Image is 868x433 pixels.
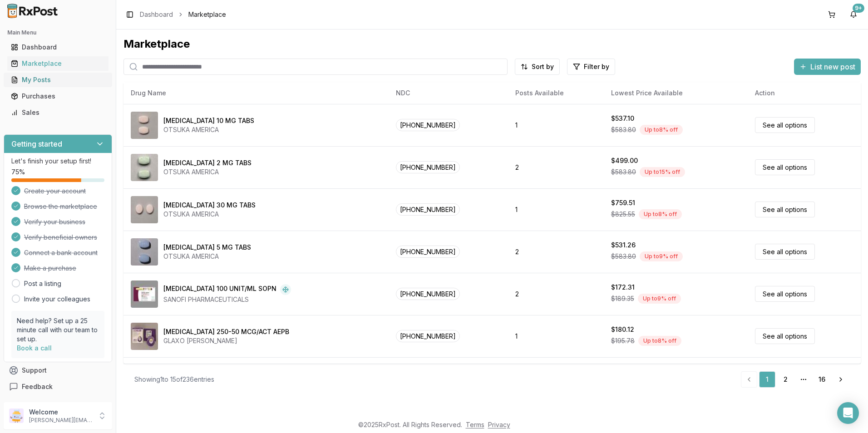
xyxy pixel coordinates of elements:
th: Action [748,82,861,104]
img: Abilify 10 MG TABS [131,112,158,139]
p: [PERSON_NAME][EMAIL_ADDRESS][DOMAIN_NAME] [29,417,92,424]
a: Post a listing [24,279,61,288]
span: $825.55 [611,210,635,219]
th: Posts Available [508,82,604,104]
img: Advair Diskus 250-50 MCG/ACT AEPB [131,323,158,350]
td: 1 [508,104,604,146]
span: Connect a bank account [24,248,98,257]
a: Invite your colleagues [24,295,90,304]
div: Up to 9 % off [640,251,683,261]
div: Up to 8 % off [638,336,681,346]
th: NDC [389,82,508,104]
a: 1 [759,371,775,388]
a: Go to next page [832,371,850,388]
img: Abilify 2 MG TABS [131,154,158,181]
span: $195.78 [611,336,635,345]
div: [MEDICAL_DATA] 100 UNIT/ML SOPN [163,284,276,295]
nav: breadcrumb [140,10,226,19]
span: Browse the marketplace [24,202,97,211]
div: OTSUKA AMERICA [163,210,256,219]
span: [PHONE_NUMBER] [396,203,460,216]
a: Sales [7,104,108,121]
span: Verify beneficial owners [24,233,97,242]
div: My Posts [11,75,105,84]
a: Book a call [17,344,52,352]
div: Showing 1 to 15 of 236 entries [134,375,214,384]
a: 2 [777,371,794,388]
div: [MEDICAL_DATA] 250-50 MCG/ACT AEPB [163,327,289,336]
span: List new post [810,61,855,72]
span: Create your account [24,187,86,196]
img: Abilify 5 MG TABS [131,238,158,266]
div: Marketplace [11,59,105,68]
button: My Posts [4,73,112,87]
td: 2 [508,146,604,188]
span: $583.80 [611,167,636,177]
a: See all options [755,286,815,302]
div: Up to 15 % off [640,167,685,177]
span: $583.80 [611,125,636,134]
a: Privacy [488,421,510,428]
div: $180.12 [611,325,634,334]
div: $172.31 [611,283,635,292]
td: 1 [508,315,604,357]
span: $189.35 [611,294,634,303]
span: Filter by [584,62,609,71]
div: GLAXO [PERSON_NAME] [163,336,289,345]
a: See all options [755,159,815,175]
img: User avatar [9,408,24,423]
th: Drug Name [123,82,389,104]
a: See all options [755,244,815,260]
span: [PHONE_NUMBER] [396,161,460,173]
button: Purchases [4,89,112,103]
div: Purchases [11,92,105,101]
span: Sort by [532,62,554,71]
span: [PHONE_NUMBER] [396,330,460,342]
button: Filter by [567,59,615,75]
span: Make a purchase [24,264,76,273]
td: 2 [508,357,604,399]
div: [MEDICAL_DATA] 10 MG TABS [163,116,254,125]
div: Up to 9 % off [638,294,681,304]
div: [MEDICAL_DATA] 5 MG TABS [163,243,251,252]
a: See all options [755,328,815,344]
div: [MEDICAL_DATA] 2 MG TABS [163,158,252,167]
a: My Posts [7,72,108,88]
a: Purchases [7,88,108,104]
span: Marketplace [188,10,226,19]
button: Sales [4,105,112,120]
img: Admelog SoloStar 100 UNIT/ML SOPN [131,280,158,308]
div: Open Intercom Messenger [837,402,859,424]
a: See all options [755,117,815,133]
div: Dashboard [11,43,105,52]
span: $583.80 [611,252,636,261]
button: Feedback [4,379,112,395]
div: SANOFI PHARMACEUTICALS [163,295,291,304]
nav: pagination [741,371,850,388]
div: Up to 8 % off [640,125,683,135]
span: Verify your business [24,217,85,226]
p: Let's finish your setup first! [11,157,104,166]
a: 16 [814,371,830,388]
td: 2 [508,231,604,273]
span: [PHONE_NUMBER] [396,246,460,258]
h3: Getting started [11,138,62,149]
div: $499.00 [611,156,638,165]
a: Terms [466,421,484,428]
p: Welcome [29,408,92,417]
a: Marketplace [7,55,108,72]
span: 75 % [11,167,25,177]
button: Sort by [515,59,560,75]
td: 2 [508,273,604,315]
td: 1 [508,188,604,231]
a: List new post [794,63,861,72]
a: See all options [755,202,815,217]
span: [PHONE_NUMBER] [396,119,460,131]
div: OTSUKA AMERICA [163,167,252,177]
button: Dashboard [4,40,112,54]
div: Marketplace [123,37,861,51]
div: $537.10 [611,114,634,123]
div: Sales [11,108,105,117]
button: Marketplace [4,56,112,71]
button: Support [4,362,112,379]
